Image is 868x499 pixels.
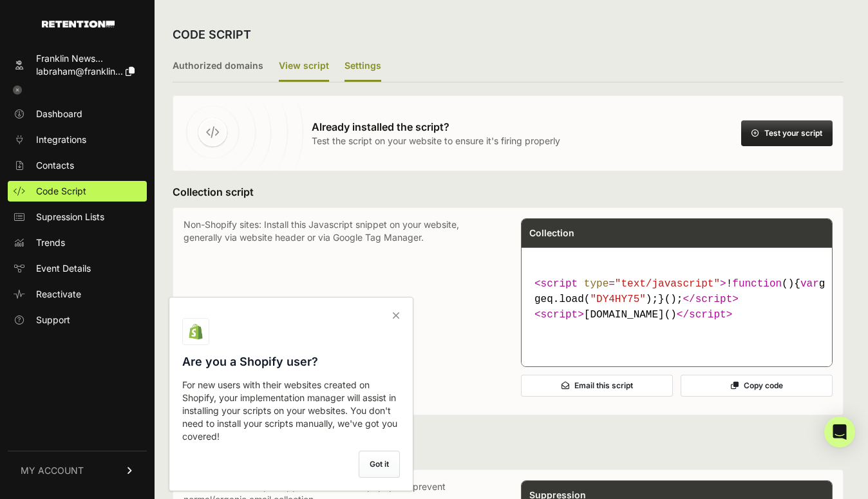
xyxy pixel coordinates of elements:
[683,294,738,305] span: </ >
[8,232,147,253] a: Trends
[184,218,495,404] p: Non-Shopify sites: Install this Javascript snippet on your website, generally via website header ...
[173,446,844,462] h3: Suppression script
[279,52,329,82] label: View script
[36,108,82,120] span: Dashboard
[695,294,733,305] span: script
[42,21,115,28] img: Retention.com
[615,278,720,290] span: "text/javascript"
[188,324,203,339] img: Shopify
[8,181,147,202] a: Code Script
[689,309,726,321] span: script
[344,52,381,82] label: Settings
[36,66,123,77] span: labraham@franklin...
[8,155,147,176] a: Contacts
[541,309,578,321] span: script
[36,185,86,198] span: Code Script
[824,417,855,447] div: Open Intercom Messenger
[36,288,81,301] span: Reactivate
[182,379,400,443] p: For new users with their websites created on Shopify, your implementation manager will assist in ...
[590,294,645,305] span: "DY4HY75"
[8,129,147,150] a: Integrations
[534,278,726,290] span: < = >
[529,271,824,328] code: [DOMAIN_NAME]()
[36,159,74,172] span: Contacts
[8,310,147,330] a: Support
[677,309,732,321] span: </ >
[8,258,147,279] a: Event Details
[36,52,135,65] div: Franklin News...
[36,262,91,275] span: Event Details
[8,48,147,82] a: Franklin News... labraham@franklin...
[36,314,70,326] span: Support
[732,278,794,290] span: ( )
[8,284,147,305] a: Reactivate
[36,236,65,249] span: Trends
[173,26,251,44] h2: CODE SCRIPT
[732,278,782,290] span: function
[173,52,263,82] label: Authorized domains
[800,278,819,290] span: var
[21,464,84,477] span: MY ACCOUNT
[182,353,400,371] h3: Are you a Shopify user?
[521,375,673,397] button: Email this script
[36,133,86,146] span: Integrations
[359,451,400,478] label: Got it
[8,207,147,227] a: Supression Lists
[522,219,832,247] div: Collection
[8,104,147,124] a: Dashboard
[681,375,833,397] button: Copy code
[312,135,560,147] p: Test the script on your website to ensure it's firing properly
[541,278,578,290] span: script
[8,451,147,490] a: MY ACCOUNT
[312,119,560,135] h3: Already installed the script?
[584,278,609,290] span: type
[534,309,584,321] span: < >
[173,184,844,200] h3: Collection script
[36,211,104,223] span: Supression Lists
[741,120,833,146] button: Test your script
